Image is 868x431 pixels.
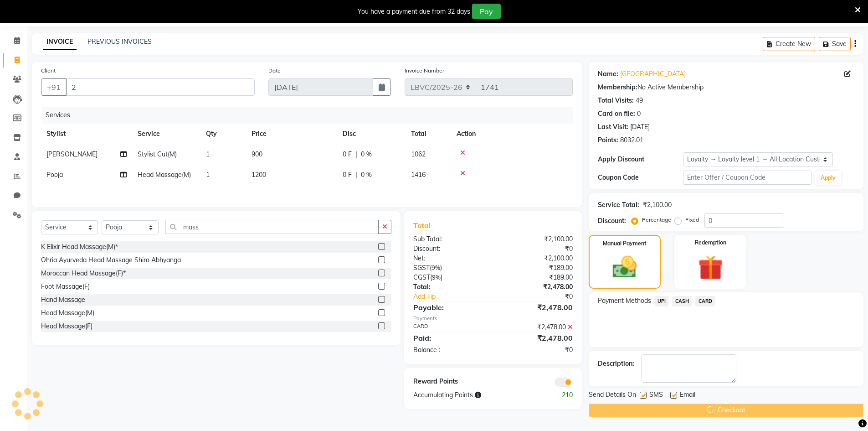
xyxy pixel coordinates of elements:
div: ₹2,100.00 [493,254,580,263]
div: Total: [406,282,493,292]
span: Payment Methods [598,296,651,306]
div: Reward Points [406,377,493,387]
span: SGST [413,264,430,272]
button: Apply [815,171,841,185]
th: Action [451,124,573,144]
th: Total [406,124,451,144]
div: Apply Discount [598,155,683,164]
span: 900 [252,150,262,158]
div: Card on file: [598,109,635,119]
span: 0 F [343,150,352,159]
div: ₹2,100.00 [643,200,672,210]
label: Client [41,67,56,75]
div: [DATE] [630,122,650,132]
div: 210 [536,390,580,400]
div: ( ) [406,273,493,282]
div: No Active Membership [598,83,854,92]
img: _gift.svg [690,252,731,283]
a: INVOICE [43,34,77,50]
img: _cash.svg [605,253,644,281]
label: Invoice Number [405,67,444,75]
span: CASH [672,296,692,306]
span: [PERSON_NAME] [46,150,98,158]
span: CGST [413,273,430,281]
span: UPI [655,296,669,306]
div: ₹2,478.00 [493,302,580,313]
div: Ohria Ayurveda Head Massage Shiro Abhyanga [41,255,181,265]
label: Percentage [642,216,671,224]
div: Services [42,107,580,124]
div: ₹0 [493,244,580,254]
div: Description: [598,359,634,369]
div: ₹2,478.00 [493,332,580,343]
div: ₹2,478.00 [493,282,580,292]
span: 1416 [411,171,426,179]
span: | [355,150,357,159]
div: Points: [598,135,618,145]
div: Foot Massage(F) [41,282,90,291]
input: Search or Scan [165,220,379,234]
th: Disc [337,124,406,144]
input: Enter Offer / Coupon Code [683,171,812,185]
div: ( ) [406,263,493,273]
div: Name: [598,69,618,79]
button: Pay [472,4,501,19]
div: Discount: [406,244,493,254]
div: ₹0 [493,345,580,355]
div: ₹189.00 [493,263,580,273]
div: Net: [406,254,493,263]
span: Send Details On [589,390,636,401]
th: Price [246,124,337,144]
span: Email [680,390,695,401]
a: Add Tip [406,292,507,301]
span: Pooja [46,171,63,179]
div: ₹189.00 [493,273,580,282]
div: CARD [406,322,493,332]
button: Create New [763,37,815,51]
span: 1200 [252,171,266,179]
label: Fixed [685,216,699,224]
button: +91 [41,78,67,96]
div: Last Visit: [598,122,628,132]
th: Stylist [41,124,132,144]
div: Head Massage(M) [41,308,94,318]
span: 1 [206,150,210,158]
a: [GEOGRAPHIC_DATA] [620,69,686,79]
span: 0 F [343,170,352,180]
button: Save [819,37,851,51]
div: Payments [413,315,572,322]
div: Payable: [406,302,493,313]
div: Head Massage(F) [41,322,92,331]
label: Redemption [695,239,726,247]
div: Total Visits: [598,96,634,105]
span: 1062 [411,150,426,158]
div: Membership: [598,83,637,92]
div: 49 [636,96,643,105]
span: Stylist Cut(M) [138,150,177,158]
div: Hand Massage [41,295,85,305]
span: Head Massage(M) [138,171,191,179]
span: | [355,170,357,180]
span: Total [413,221,434,230]
div: Discount: [598,216,626,226]
label: Manual Payment [603,239,647,248]
span: CARD [695,296,715,306]
div: ₹2,100.00 [493,234,580,244]
span: 9% [432,274,441,281]
span: 0 % [361,150,372,159]
div: K Elixir Head Massage(M)* [41,242,118,252]
div: Accumulating Points [406,390,536,400]
div: ₹0 [508,292,580,301]
span: SMS [649,390,663,401]
div: 0 [637,109,641,119]
div: Sub Total: [406,234,493,244]
span: 9% [431,264,440,271]
div: Coupon Code [598,173,683,182]
div: Balance : [406,345,493,355]
label: Date [268,67,281,75]
th: Qty [200,124,246,144]
div: 8032.01 [620,135,643,145]
input: Search by Name/Mobile/Email/Code [66,78,255,96]
div: Moroccan Head Massage(F)* [41,269,126,278]
div: You have a payment due from 32 days [358,7,470,16]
